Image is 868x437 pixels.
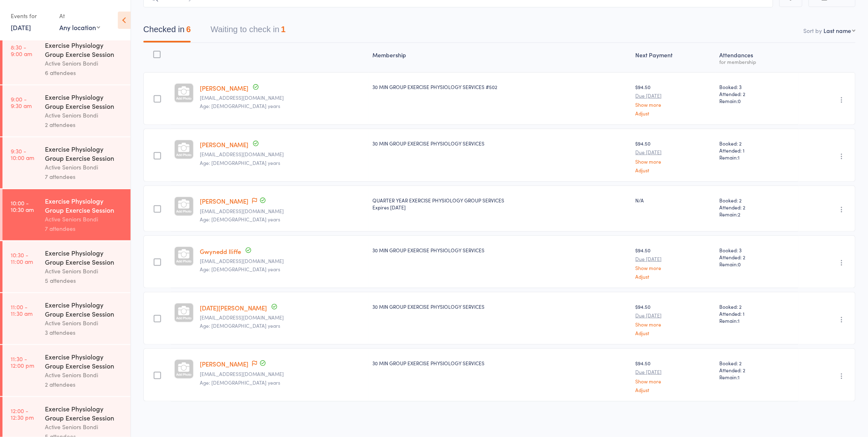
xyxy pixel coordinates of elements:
[372,247,629,254] div: 30 MIN GROUP EXERCISE PHYSIOLOGY SERVICES
[11,9,51,23] div: Events for
[824,26,852,35] div: Last name
[45,120,124,129] div: 2 attendees
[11,96,32,109] time: 9:00 - 9:30 am
[719,374,795,381] span: Remain:
[281,25,285,34] div: 1
[716,47,798,68] div: Atten­dances
[45,318,124,328] div: Active Seniors Bondi
[200,322,281,329] span: Age: [DEMOGRAPHIC_DATA] years
[719,247,795,254] span: Booked: 3
[719,254,795,261] span: Attended: 2
[636,387,713,392] a: Adjust
[200,371,366,377] small: waitsman@bigpond.net.au
[719,359,795,367] span: Booked: 2
[636,167,713,173] a: Adjust
[636,359,713,392] div: $94.50
[719,317,795,324] span: Remain:
[45,40,124,59] div: Exercise Physiology Group Exercise Session
[738,211,740,218] span: 2
[636,197,713,204] div: N/A
[636,312,713,318] small: Due [DATE]
[636,322,713,327] a: Show more
[719,140,795,147] span: Booked: 2
[738,154,739,161] span: 1
[636,159,713,164] a: Show more
[636,274,713,279] a: Adjust
[45,300,124,318] div: Exercise Physiology Group Exercise Session
[738,97,741,104] span: 0
[372,197,629,211] div: QUARTER YEAR EXERCISE PHYSIOLOGY GROUP SERVICES
[11,148,34,161] time: 9:30 - 10:00 am
[45,224,124,233] div: 7 attendees
[200,159,281,166] span: Age: [DEMOGRAPHIC_DATA] years
[45,380,124,389] div: 2 attendees
[45,248,124,266] div: Exercise Physiology Group Exercise Session
[11,407,34,421] time: 12:00 - 12:30 pm
[636,303,713,336] div: $94.50
[636,369,713,375] small: Due [DATE]
[2,85,131,136] a: 9:00 -9:30 amExercise Physiology Group Exercise SessionActive Seniors Bondi2 attendees
[11,251,33,265] time: 10:30 - 11:00 am
[200,379,281,386] span: Age: [DEMOGRAPHIC_DATA] years
[636,83,713,116] div: $94.50
[45,196,124,214] div: Exercise Physiology Group Exercise Session
[719,59,795,64] div: for membership
[45,172,124,181] div: 7 attendees
[636,378,713,384] a: Show more
[804,26,822,35] label: Sort by
[636,330,713,336] a: Adjust
[45,59,124,68] div: Active Seniors Bondi
[200,197,249,205] a: [PERSON_NAME]
[200,359,249,368] a: [PERSON_NAME]
[143,21,191,42] button: Checked in6
[372,83,629,90] div: 30 MIN GROUP EXERCISE PHYSIOLOGY SERVICES #502
[2,33,131,85] a: 8:30 -9:00 amExercise Physiology Group Exercise SessionActive Seniors Bondi6 attendees
[738,317,739,324] span: 1
[372,140,629,147] div: 30 MIN GROUP EXERCISE PHYSIOLOGY SERVICES
[636,102,713,107] a: Show more
[45,92,124,110] div: Exercise Physiology Group Exercise Session
[11,200,34,213] time: 10:00 - 10:30 am
[719,197,795,204] span: Booked: 2
[200,258,366,264] small: giliffe15@gmail.com
[45,266,124,276] div: Active Seniors Bondi
[45,276,124,285] div: 5 attendees
[45,404,124,422] div: Exercise Physiology Group Exercise Session
[636,93,713,99] small: Due [DATE]
[45,422,124,432] div: Active Seniors Bondi
[200,140,249,149] a: [PERSON_NAME]
[45,352,124,370] div: Exercise Physiology Group Exercise Session
[11,355,34,369] time: 11:30 - 12:00 pm
[200,265,281,273] span: Age: [DEMOGRAPHIC_DATA] years
[2,293,131,344] a: 11:00 -11:30 amExercise Physiology Group Exercise SessionActive Seniors Bondi3 attendees
[45,144,124,162] div: Exercise Physiology Group Exercise Session
[45,110,124,120] div: Active Seniors Bondi
[372,359,629,367] div: 30 MIN GROUP EXERCISE PHYSIOLOGY SERVICES
[369,47,632,68] div: Membership
[719,83,795,90] span: Booked: 3
[719,310,795,317] span: Attended: 1
[719,211,795,218] span: Remain:
[636,149,713,155] small: Due [DATE]
[372,303,629,310] div: 30 MIN GROUP EXERCISE PHYSIOLOGY SERVICES
[45,162,124,172] div: Active Seniors Bondi
[11,23,31,32] a: [DATE]
[738,374,739,381] span: 1
[45,68,124,78] div: 6 attendees
[719,97,795,104] span: Remain:
[719,261,795,268] span: Remain:
[2,189,131,240] a: 10:00 -10:30 amExercise Physiology Group Exercise SessionActive Seniors Bondi7 attendees
[719,147,795,154] span: Attended: 1
[2,137,131,188] a: 9:30 -10:00 amExercise Physiology Group Exercise SessionActive Seniors Bondi7 attendees
[59,9,100,23] div: At
[200,84,249,92] a: [PERSON_NAME]
[200,303,267,312] a: [DATE][PERSON_NAME]
[636,256,713,262] small: Due [DATE]
[200,208,366,214] small: lachlina@gmail.com
[636,140,713,172] div: $94.50
[719,303,795,310] span: Booked: 2
[11,44,32,57] time: 8:30 - 9:00 am
[636,247,713,279] div: $94.50
[59,23,100,32] div: Any location
[2,241,131,292] a: 10:30 -11:00 amExercise Physiology Group Exercise SessionActive Seniors Bondi5 attendees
